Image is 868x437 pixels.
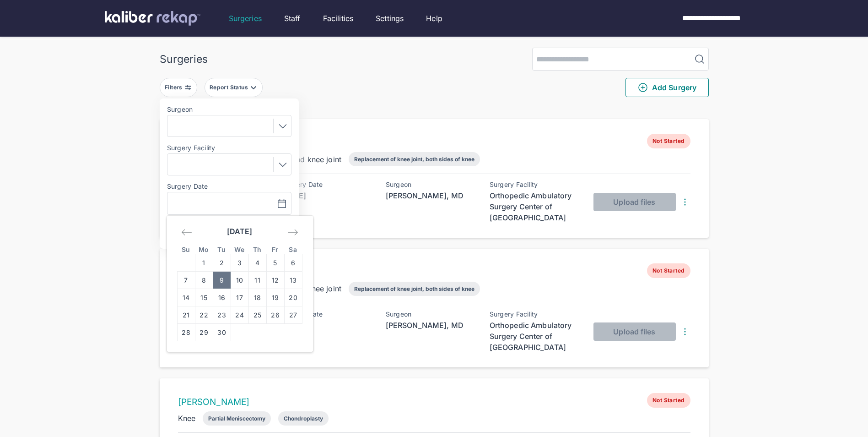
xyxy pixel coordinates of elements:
[229,13,262,24] a: Surgeries
[160,53,208,66] div: Surgeries
[593,193,676,211] button: Upload files
[282,311,373,318] div: Surgery Date
[217,246,226,253] small: Tu
[625,78,709,97] button: Add Surgery
[694,54,705,65] img: MagnifyingGlass.1dc66aab.svg
[354,156,474,163] div: Replacement of knee joint, both sides of knee
[248,272,266,289] td: Thursday, September 11, 2025
[253,246,262,253] small: Th
[167,183,291,190] label: Surgery Date
[208,415,265,422] div: Partial Meniscectomy
[177,306,195,324] td: Sunday, September 21, 2025
[167,144,291,152] label: Surgery Facility
[231,306,248,324] td: Wednesday, September 24, 2025
[248,289,266,306] td: Thursday, September 18, 2025
[160,104,709,115] div: 137 entries
[284,272,302,289] td: Saturday, September 13, 2025
[647,134,690,148] span: Not Started
[167,216,313,352] div: Calendar
[177,289,195,306] td: Sunday, September 14, 2025
[354,285,474,292] div: Replacement of knee joint, both sides of knee
[282,320,373,331] div: [DATE]
[284,289,302,306] td: Saturday, September 20, 2025
[637,82,648,93] img: PlusCircleGreen.5fd88d77.svg
[266,306,284,324] td: Friday, September 26, 2025
[490,320,581,353] div: Orthopedic Ambulatory Surgery Center of [GEOGRAPHIC_DATA]
[490,181,581,188] div: Surgery Facility
[272,246,279,253] small: Fr
[231,289,248,306] td: Wednesday, September 17, 2025
[376,13,404,24] a: Settings
[386,181,477,188] div: Surgeon
[284,13,301,24] a: Staff
[248,306,266,324] td: Thursday, September 25, 2025
[177,324,195,341] td: Sunday, September 28, 2025
[490,311,581,318] div: Surgery Facility
[248,254,266,272] td: Thursday, September 4, 2025
[213,289,231,306] td: Tuesday, September 16, 2025
[284,415,323,422] div: Chondroplasty
[250,84,257,91] img: filter-caret-down-grey.b3560631.svg
[613,327,655,336] span: Upload files
[184,84,192,91] img: faders-horizontal-grey.d550dbda.svg
[386,320,477,331] div: [PERSON_NAME], MD
[386,311,477,318] div: Surgeon
[165,84,184,91] div: Filters
[105,11,200,26] img: kaliber labs logo
[647,263,690,278] span: Not Started
[637,82,696,93] span: Add Surgery
[213,306,231,324] td: Tuesday, September 23, 2025
[195,306,213,324] td: Monday, September 22, 2025
[426,13,442,24] a: Help
[182,246,190,253] small: Su
[210,84,250,91] div: Report Status
[283,224,302,240] div: Move forward to switch to the next month.
[282,190,373,201] div: [DATE]
[266,254,284,272] td: Friday, September 5, 2025
[282,181,373,188] div: Surgery Date
[213,254,231,272] td: Tuesday, September 2, 2025
[178,397,250,407] a: [PERSON_NAME]
[234,246,244,253] small: We
[195,324,213,341] td: Monday, September 29, 2025
[323,13,354,24] a: Facilities
[195,272,213,289] td: Monday, September 8, 2025
[231,254,248,272] td: Wednesday, September 3, 2025
[177,272,195,289] td: Sunday, September 7, 2025
[284,306,302,324] td: Saturday, September 27, 2025
[284,254,302,272] td: Saturday, September 6, 2025
[213,272,231,289] td: Tuesday, September 9, 2025
[227,227,253,236] strong: [DATE]
[679,197,690,208] img: DotsThreeVertical.31cb0eda.svg
[647,393,690,408] span: Not Started
[266,289,284,306] td: Friday, September 19, 2025
[231,272,248,289] td: Wednesday, September 10, 2025
[679,326,690,337] img: DotsThreeVertical.31cb0eda.svg
[160,78,197,97] button: Filters
[289,246,297,253] small: Sa
[199,246,209,253] small: Mo
[195,289,213,306] td: Monday, September 15, 2025
[178,413,196,424] div: Knee
[177,224,196,240] div: Move backward to switch to the previous month.
[386,190,477,201] div: [PERSON_NAME], MD
[490,190,581,223] div: Orthopedic Ambulatory Surgery Center of [GEOGRAPHIC_DATA]
[593,322,676,341] button: Upload files
[266,272,284,289] td: Friday, September 12, 2025
[613,197,655,207] span: Upload files
[213,324,231,341] td: Tuesday, September 30, 2025
[195,254,213,272] td: Monday, September 1, 2025
[167,106,291,113] label: Surgeon
[205,78,263,97] button: Report Status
